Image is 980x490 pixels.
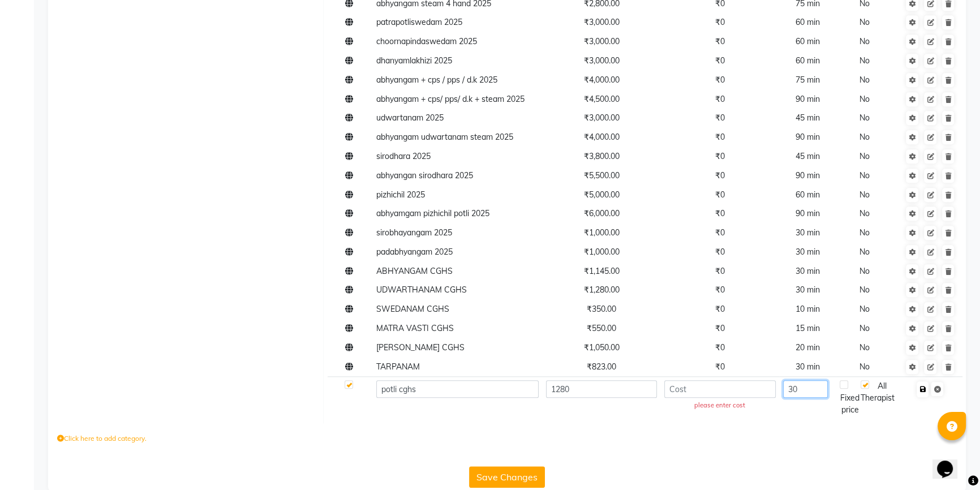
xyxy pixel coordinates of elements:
[584,208,620,218] span: ₹6,000.00
[796,323,820,333] span: 15 min
[859,17,870,27] span: No
[715,17,725,27] span: ₹0
[715,227,725,238] span: ₹0
[376,151,431,161] span: sirodhara 2025
[715,208,725,218] span: ₹0
[796,285,820,295] span: 30 min
[376,113,444,123] span: udwartanam 2025
[861,380,895,416] div: All Therapist
[859,170,870,180] span: No
[376,304,449,314] span: SWEDANAM CGHS
[376,247,453,257] span: padabhyangam 2025
[859,304,870,314] span: No
[796,36,820,46] span: 60 min
[715,170,725,180] span: ₹0
[859,55,870,66] span: No
[376,94,525,104] span: abhyangam + cps/ pps/ d.k + steam 2025
[796,94,820,104] span: 90 min
[715,55,725,66] span: ₹0
[715,75,725,85] span: ₹0
[376,227,452,238] span: sirobhayangam 2025
[796,304,820,314] span: 10 min
[376,190,425,200] span: pizhichil 2025
[859,285,870,295] span: No
[715,304,725,314] span: ₹0
[584,342,620,353] span: ₹1,050.00
[796,362,820,372] span: 30 min
[376,17,462,27] span: patrapotliswedam 2025
[796,208,820,218] span: 90 min
[859,323,870,333] span: No
[587,323,616,333] span: ₹550.00
[859,190,870,200] span: No
[584,17,620,27] span: ₹3,000.00
[587,304,616,314] span: ₹350.00
[796,55,820,66] span: 60 min
[796,75,820,85] span: 75 min
[859,247,870,257] span: No
[715,94,725,104] span: ₹0
[859,132,870,142] span: No
[376,36,477,46] span: choornapindaswedam 2025
[376,208,489,218] span: abhyamgam pizhichil potli 2025
[376,362,420,372] span: TARPANAM
[859,151,870,161] span: No
[859,227,870,238] span: No
[376,55,452,66] span: dhanyamlakhizi 2025
[376,342,465,353] span: [PERSON_NAME] CGHS
[859,208,870,218] span: No
[664,380,776,398] input: Cost
[376,75,497,85] span: abhyangam + cps / pps / d.k 2025
[376,285,467,295] span: UDWARTHANAM CGHS
[584,132,620,142] span: ₹4,000.00
[376,170,473,180] span: abhyangan sirodhara 2025
[715,36,725,46] span: ₹0
[796,247,820,257] span: 30 min
[546,380,657,398] input: Price
[376,266,453,276] span: ABHYANGAM CGHS
[584,285,620,295] span: ₹1,280.00
[796,266,820,276] span: 30 min
[715,132,725,142] span: ₹0
[584,227,620,238] span: ₹1,000.00
[796,132,820,142] span: 90 min
[584,190,620,200] span: ₹5,000.00
[859,266,870,276] span: No
[584,113,620,123] span: ₹3,000.00
[715,342,725,353] span: ₹0
[376,380,539,398] input: Service
[796,151,820,161] span: 45 min
[859,342,870,353] span: No
[376,132,513,142] span: abhyangam udwartanam steam 2025
[584,151,620,161] span: ₹3,800.00
[859,36,870,46] span: No
[667,401,773,410] div: please enter cost
[796,170,820,180] span: 90 min
[796,342,820,353] span: 20 min
[932,445,969,479] iframe: chat widget
[796,227,820,238] span: 30 min
[715,362,725,372] span: ₹0
[796,113,820,123] span: 45 min
[584,75,620,85] span: ₹4,000.00
[376,323,454,333] span: MATRA VASTI CGHS
[584,266,620,276] span: ₹1,145.00
[715,247,725,257] span: ₹0
[859,94,870,104] span: No
[584,170,620,180] span: ₹5,500.00
[859,75,870,85] span: No
[469,466,545,488] button: Save Changes
[715,323,725,333] span: ₹0
[584,94,620,104] span: ₹4,500.00
[859,362,870,372] span: No
[840,380,861,416] div: Fixed price
[584,55,620,66] span: ₹3,000.00
[715,285,725,295] span: ₹0
[796,17,820,27] span: 60 min
[783,380,828,398] input: Time
[57,433,147,444] label: Click here to add category.
[796,190,820,200] span: 60 min
[584,36,620,46] span: ₹3,000.00
[859,113,870,123] span: No
[715,266,725,276] span: ₹0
